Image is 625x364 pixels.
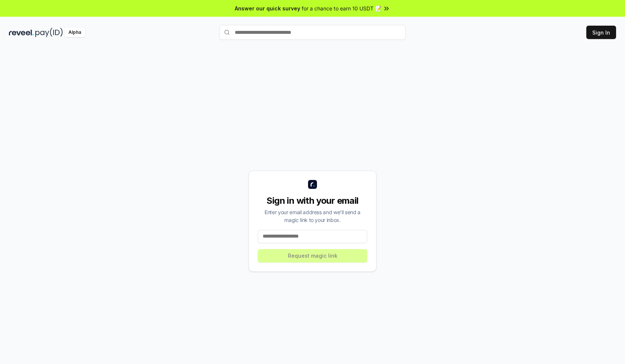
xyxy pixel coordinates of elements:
[586,26,616,39] button: Sign In
[258,208,367,224] div: Enter your email address and we’ll send a magic link to your inbox.
[9,28,34,37] img: reveel_dark
[258,195,367,207] div: Sign in with your email
[235,4,300,12] span: Answer our quick survey
[35,28,63,37] img: pay_id
[302,4,381,12] span: for a chance to earn 10 USDT 📝
[308,180,317,189] img: logo_small
[64,28,85,37] div: Alpha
